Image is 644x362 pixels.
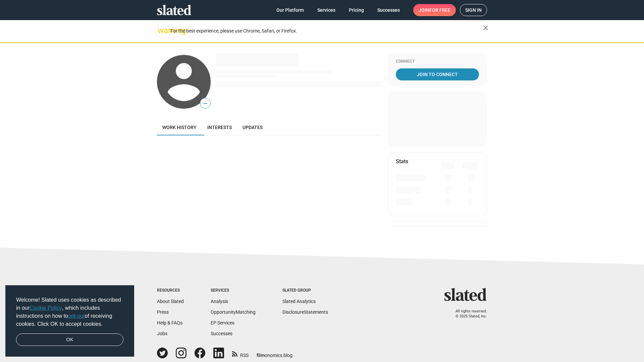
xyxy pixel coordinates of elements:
[282,309,328,315] a: DisclosureStatements
[243,125,263,130] span: Updates
[460,4,487,16] a: Sign in
[349,4,364,16] span: Pricing
[157,320,182,325] a: Help & FAQs
[482,24,490,32] mat-icon: close
[162,125,197,130] span: Work history
[396,68,479,80] a: Join To Connect
[271,4,309,16] a: Our Platform
[157,288,184,293] div: Resources
[343,4,369,16] a: Pricing
[396,59,479,64] div: Connect
[397,68,478,80] span: Join To Connect
[211,288,256,293] div: Services
[211,309,256,315] a: OpportunityMatching
[429,4,450,16] span: for free
[68,313,85,319] a: opt-out
[282,299,316,304] a: Slated Analytics
[372,4,405,16] a: Successes
[207,125,232,130] span: Interests
[276,4,304,16] span: Our Platform
[232,348,249,359] a: RSS
[157,299,184,304] a: About Slated
[413,4,456,16] a: Joinfor free
[312,4,341,16] a: Services
[211,320,234,325] a: EP Services
[257,347,292,359] a: filmonomics blog
[211,331,232,336] a: Successes
[157,309,169,315] a: Press
[377,4,400,16] span: Successes
[317,4,335,16] span: Services
[16,334,123,346] a: dismiss cookie message
[157,119,202,135] a: Work history
[157,331,167,336] a: Jobs
[448,309,487,319] p: All rights reserved. © 2025 Slated, Inc.
[202,119,237,135] a: Interests
[30,305,62,311] a: Cookie Policy
[5,285,134,357] div: cookieconsent
[237,119,268,135] a: Updates
[257,353,265,358] span: film
[282,288,328,293] div: Slated Group
[465,4,482,16] span: Sign in
[16,296,123,328] span: Welcome! Slated uses cookies as described in our , which includes instructions on how to of recei...
[211,299,228,304] a: Analysis
[158,26,166,35] mat-icon: warning
[396,158,408,165] mat-card-title: Stats
[419,4,450,16] span: Join
[200,99,210,108] span: —
[170,26,483,36] div: For the best experience, please use Chrome, Safari, or Firefox.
